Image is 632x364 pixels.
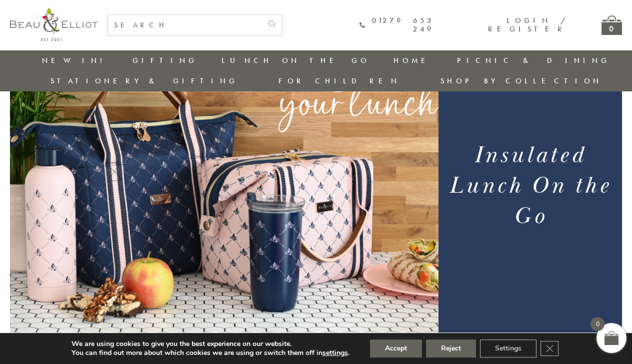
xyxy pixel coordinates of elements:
button: settings [322,349,348,358]
a: Lunch On The Go [221,55,369,65]
span: 0 [590,317,604,331]
a: Stationery & Gifting [50,76,238,86]
button: Reject [426,340,476,358]
p: You can find out more about which cookies we are using or switch them off in . [71,349,349,358]
a: 0 [601,15,622,35]
a: New in! [42,55,109,65]
a: 01279 653 249 [359,16,434,34]
a: For Children [278,76,400,86]
a: Gifting [132,55,197,65]
a: Shop by collection [440,76,602,86]
a: Login / Register [488,15,566,34]
img: Monogram Candy Floss & Midnight Set [10,38,438,338]
button: Settings [480,340,536,358]
button: Close GDPR Cookie Banner [540,341,558,356]
input: SEARCH [108,15,262,35]
img: logo [10,7,97,41]
p: We are using cookies to give you the best experience on our website. [71,340,349,349]
a: Picnic & Dining [457,55,610,65]
h1: Insulated Lunch On the Go [447,140,612,232]
button: Accept [370,340,422,358]
a: Home [393,55,433,65]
